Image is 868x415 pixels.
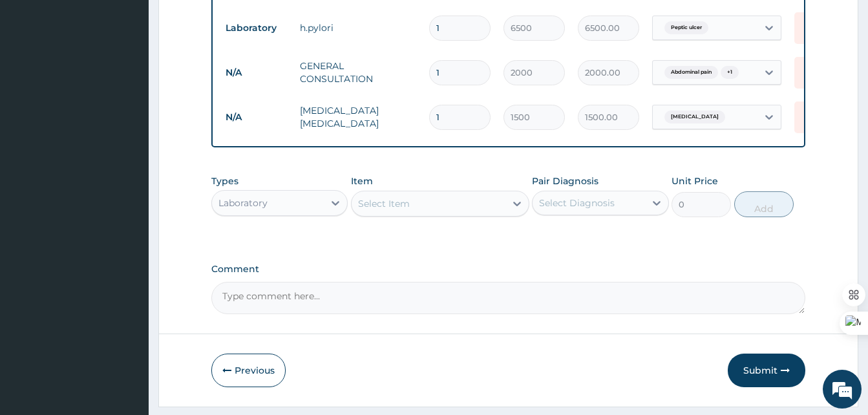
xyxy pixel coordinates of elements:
[219,105,293,129] td: N/A
[672,175,718,187] label: Unit Price
[664,111,725,123] span: [MEDICAL_DATA]
[218,197,268,209] div: Laboratory
[532,175,598,187] label: Pair Diagnosis
[75,125,178,255] span: We're online!
[219,16,293,40] td: Laboratory
[293,53,423,92] td: GENERAL CONSULTATION
[211,176,238,187] label: Types
[24,65,52,97] img: d_794563401_company_1708531726252_794563401
[6,277,246,323] textarea: Type your message and hit 'Enter'
[293,15,423,41] td: h.pylori
[734,191,794,217] button: Add
[211,354,286,387] button: Previous
[664,66,718,79] span: Abdominal pain
[212,6,243,37] div: Minimize live chat window
[67,72,217,89] div: Chat with us now
[721,66,739,79] span: + 1
[728,354,805,387] button: Submit
[358,197,410,210] div: Select Item
[219,61,293,85] td: N/A
[539,197,615,209] div: Select Diagnosis
[293,98,423,136] td: [MEDICAL_DATA] [MEDICAL_DATA]
[664,21,708,34] span: Peptic ulcer
[351,175,373,187] label: Item
[211,264,805,275] label: Comment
